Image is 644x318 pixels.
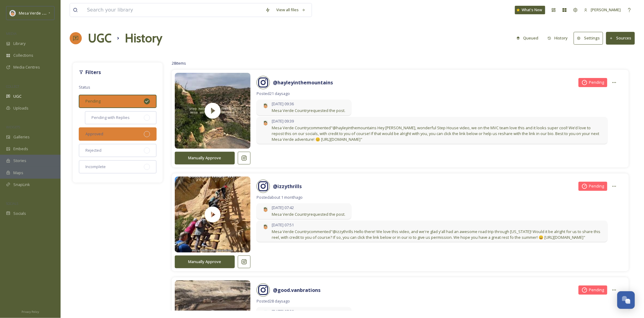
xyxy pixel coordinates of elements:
span: Collections [13,52,33,58]
span: 28 items [172,60,186,66]
span: WIDGETS [6,125,20,129]
a: View all files [273,4,309,16]
span: Posted about 1 month ago [257,195,620,200]
span: Privacy Policy [22,310,39,314]
span: Rejected [85,147,101,153]
img: MVC%20SnapSea%20logo%20%281%29.png [263,103,269,109]
img: MVC%20SnapSea%20logo%20%281%29.png [263,206,269,212]
span: Mesa Verde Country requested the post. [272,108,345,113]
span: Pending with Replies [91,115,130,120]
span: COLLECT [6,84,19,89]
span: [DATE] 07:42 [272,205,345,211]
span: Mesa Verde Country [19,10,56,16]
a: History [545,32,574,44]
strong: Filters [85,69,101,76]
span: Pending [589,79,604,85]
span: Stories [13,158,26,164]
span: MEDIA [6,31,17,36]
button: Sources [606,32,635,44]
span: Mesa Verde Country commented "@izzythrills Hello there! We love this video, and we're glad y'all ... [272,229,602,240]
button: Settings [574,32,603,44]
span: Library [13,41,25,46]
span: Posted 28 days ago [257,298,620,304]
button: Queued [513,32,542,44]
img: MVC%20SnapSea%20logo%20%281%29.png [263,120,269,126]
span: Posted 21 days ago [257,91,620,96]
span: Embeds [13,146,28,152]
button: Manually Approve [175,255,235,268]
span: Galleries [13,134,30,140]
span: Uploads [13,105,28,111]
img: MVC%20SnapSea%20logo%20%281%29.png [263,310,269,316]
span: Pending [85,98,101,104]
a: [PERSON_NAME] [581,4,624,16]
button: Open Chat [617,291,635,309]
strong: @ good.vanbrations [273,287,320,293]
span: Media Centres [13,64,40,70]
span: Pending [589,183,604,189]
span: Mesa Verde Country requested the post. [272,211,345,217]
h1: History [125,29,162,47]
img: MVC%20SnapSea%20logo%20%281%29.png [10,10,16,16]
a: What's New [515,6,545,14]
span: [DATE] 07:51 [272,222,602,228]
a: @hayleyinthemountains [273,79,333,86]
span: [DATE] 09:39 [272,118,602,124]
img: thumbnail [175,65,251,156]
span: Pending [589,287,604,293]
img: thumbnail [175,169,251,260]
strong: @ hayleyinthemountains [273,79,333,86]
a: Settings [574,32,606,44]
span: Maps [13,170,23,176]
span: Incomplete [85,164,106,170]
span: UGC [13,93,22,99]
img: MVC%20SnapSea%20logo%20%281%29.png [263,224,269,230]
a: @izzythrills [273,183,302,190]
span: [DATE] 09:36 [272,101,345,107]
span: Approved [85,131,103,137]
span: SnapLink [13,182,30,188]
span: [DATE] 07:39 [272,309,345,314]
button: History [545,32,571,44]
span: SOCIALS [6,201,18,206]
a: @good.vanbrations [273,286,320,294]
span: Socials [13,211,26,216]
a: Queued [513,32,545,44]
a: Privacy Policy [22,308,39,315]
span: [PERSON_NAME] [591,7,621,12]
span: Mesa Verde Country commented "@hayleyinthemountains Hey [PERSON_NAME], wonderful Step House video... [272,125,602,143]
span: Status [79,84,90,90]
button: Manually Approve [175,152,235,164]
a: UGC [88,29,111,47]
input: Search your library [84,3,262,17]
strong: @ izzythrills [273,183,302,190]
